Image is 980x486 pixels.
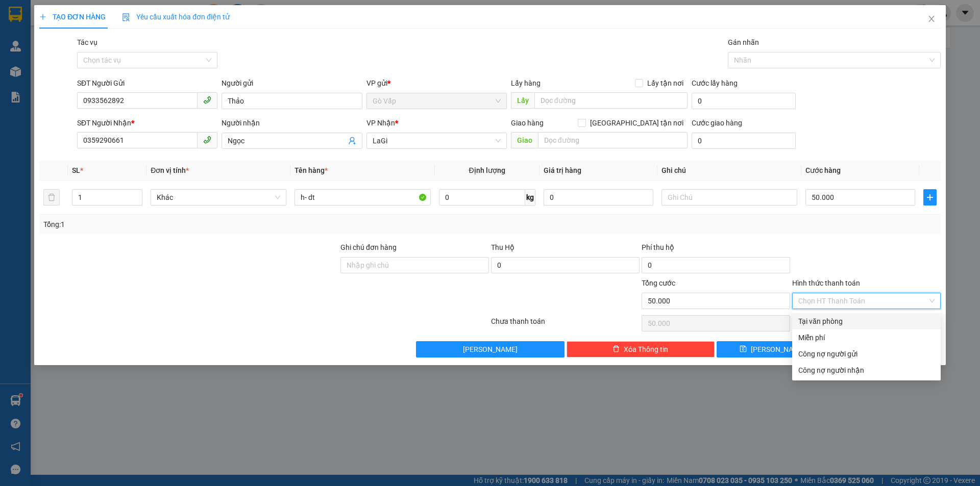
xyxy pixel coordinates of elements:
button: Close [917,5,946,34]
img: icon [122,13,130,21]
span: Yêu cầu xuất hóa đơn điện tử [122,13,230,21]
label: Hình thức thanh toán [792,279,860,287]
label: Gán nhãn [728,38,759,46]
button: save[PERSON_NAME] [717,341,827,357]
div: SĐT Người Nhận [77,117,217,129]
span: plus [39,13,46,20]
span: Giao hàng [511,119,544,127]
label: Cước giao hàng [692,119,742,127]
button: plus [923,189,937,206]
div: Tại văn phòng [798,316,935,327]
span: Gò Vấp [373,93,501,109]
span: Tổng cước [642,279,675,287]
span: Xóa Thông tin [624,344,668,355]
strong: Phiếu gửi hàng [4,65,68,76]
input: Dọc đường [538,132,688,148]
span: plus [924,193,936,201]
button: deleteXóa Thông tin [567,341,715,357]
span: Giao [511,132,538,148]
span: 1XXB7Z5N [99,6,146,17]
div: Công nợ người gửi [798,348,935,360]
label: Cước lấy hàng [692,79,738,87]
span: Định lượng [469,166,505,174]
span: TẠO ĐƠN HÀNG [39,13,106,21]
span: VP Nhận [366,119,395,127]
input: Ghi Chú [661,189,797,206]
button: [PERSON_NAME] [416,341,565,357]
div: Tổng: 1 [43,219,378,230]
div: Người nhận [222,117,362,129]
span: 0968278298 [4,46,50,56]
input: 0 [544,189,653,206]
div: SĐT Người Gửi [77,78,217,89]
span: Khác [157,190,280,205]
th: Ghi chú [657,161,801,181]
span: Lấy [511,92,534,109]
span: close [927,15,936,23]
span: Thu Hộ [491,243,514,251]
span: delete [612,345,620,353]
span: Tên hàng [295,166,328,174]
div: VP gửi [366,78,507,89]
span: Cước hàng [805,166,841,174]
div: Miễn phí [798,332,935,343]
span: phone [203,96,211,104]
span: save [740,345,747,353]
span: SL [72,166,80,174]
div: Công nợ người nhận [798,365,935,376]
div: Chưa thanh toán [490,316,641,334]
div: Phí thu hộ [642,242,790,257]
div: Cước gửi hàng sẽ được ghi vào công nợ của người nhận [792,362,941,378]
strong: Nhà xe Mỹ Loan [4,5,92,19]
span: Lấy hàng [511,79,541,87]
span: kg [525,189,535,206]
span: Giá trị hàng [544,166,581,174]
input: Cước giao hàng [692,133,796,149]
span: user-add [348,137,356,145]
span: [PERSON_NAME] [463,344,518,355]
input: Ghi chú đơn hàng [340,257,489,273]
button: delete [43,189,60,206]
span: [GEOGRAPHIC_DATA] tận nơi [586,117,688,129]
input: VD: Bàn, Ghế [295,189,430,206]
span: [PERSON_NAME] [751,344,805,355]
input: Dọc đường [534,92,688,109]
span: Gò Vấp [107,65,138,76]
label: Tác vụ [77,38,97,46]
span: phone [203,136,211,144]
span: Đơn vị tính [151,166,189,174]
span: 33 Bác Ái, P Phước Hội, TX Lagi [4,25,90,45]
input: Cước lấy hàng [692,93,796,109]
span: Lấy tận nơi [643,78,688,89]
div: Cước gửi hàng sẽ được ghi vào công nợ của người gửi [792,346,941,362]
label: Ghi chú đơn hàng [340,243,397,251]
div: Người gửi [222,78,362,89]
span: LaGi [373,133,501,148]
